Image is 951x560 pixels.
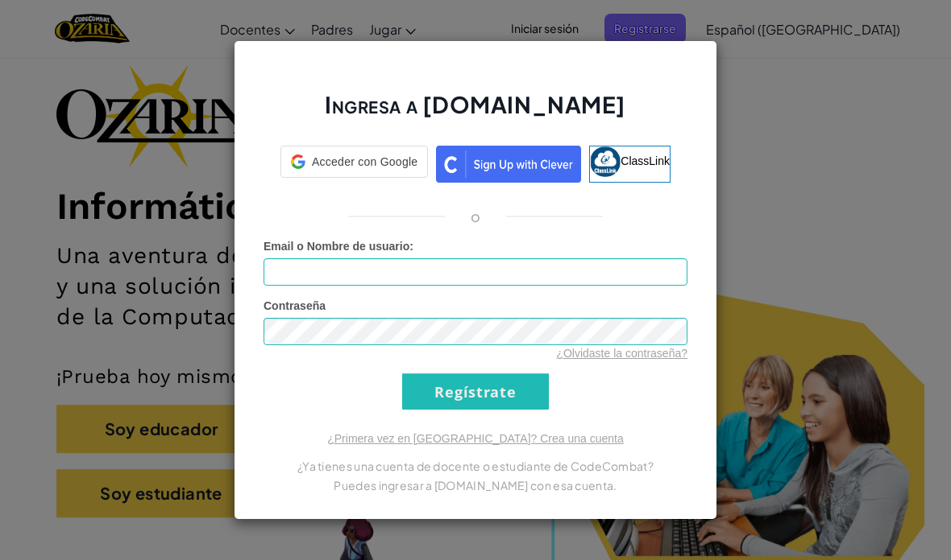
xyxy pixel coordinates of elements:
[280,146,428,178] div: Acceder con Google
[621,154,670,167] span: ClassLink
[471,207,480,226] p: o
[280,146,428,183] a: Acceder con Google
[327,432,624,445] a: ¿Primera vez en [GEOGRAPHIC_DATA]? Crea una cuenta
[264,299,326,312] span: Contraseña
[556,347,687,360] a: ¿Olvidaste la contraseña?
[436,146,581,183] img: clever_sso_button@2x.png
[590,146,621,177] img: classlink-logo-small.png
[264,238,413,254] label: :
[264,240,409,253] span: Email o Nombre de usuario
[264,89,687,136] h2: Ingresa a [DOMAIN_NAME]
[312,154,417,170] span: Acceder con Google
[264,456,687,476] p: ¿Ya tienes una cuenta de docente o estudiante de CodeCombat?
[402,373,549,410] input: Regístrate
[264,476,687,495] p: Puedes ingresar a [DOMAIN_NAME] con esa cuenta.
